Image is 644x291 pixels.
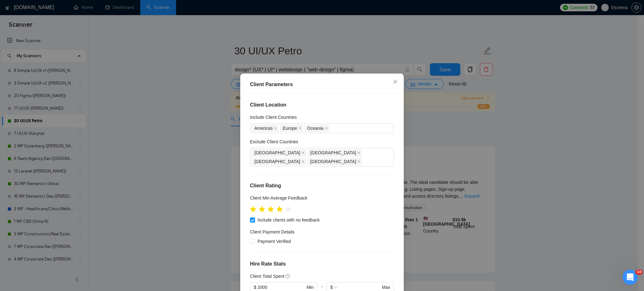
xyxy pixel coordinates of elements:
[308,158,362,165] span: Ukraine
[307,284,314,291] span: Min
[255,217,322,223] span: Include clients with no feedback
[393,79,398,84] span: close
[636,270,643,275] span: 10
[302,151,305,154] span: close
[310,158,356,165] span: [GEOGRAPHIC_DATA]
[250,182,394,189] h4: Client Rating
[268,206,274,212] span: star
[298,127,302,130] span: close
[250,114,297,121] h5: Include Client Countries
[254,125,273,132] span: Americas
[250,81,394,88] div: Client Parameters
[252,149,306,156] span: Italy
[250,101,394,109] h4: Client Location
[302,160,305,163] span: close
[250,138,298,145] h5: Exclude Client Countries
[276,206,283,212] span: star
[285,206,291,212] span: star
[308,149,362,156] span: Spain
[283,125,297,132] span: Europe
[334,284,380,291] input: ∞
[325,127,328,130] span: close
[252,158,306,165] span: France
[382,284,390,291] span: Max
[307,125,324,132] span: Oceania
[250,206,256,212] span: star
[304,124,330,132] span: Oceania
[250,195,308,201] h5: Client Min Average Feedback
[274,127,277,130] span: close
[387,74,404,91] button: Close
[258,284,305,291] input: 0
[280,124,303,132] span: Europe
[254,158,300,165] span: [GEOGRAPHIC_DATA]
[254,149,300,156] span: [GEOGRAPHIC_DATA]
[250,273,284,280] h5: Client Total Spent
[330,284,333,291] span: $
[310,149,356,156] span: [GEOGRAPHIC_DATA]
[255,238,293,245] span: Payment Verified
[357,160,360,163] span: close
[623,270,638,285] iframe: Intercom live chat
[250,228,295,235] h4: Client Payment Details
[254,284,256,291] span: $
[259,206,265,212] span: star
[286,274,291,279] span: question-circle
[252,124,279,132] span: Americas
[250,260,394,268] h4: Hire Rate Stats
[357,151,360,154] span: close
